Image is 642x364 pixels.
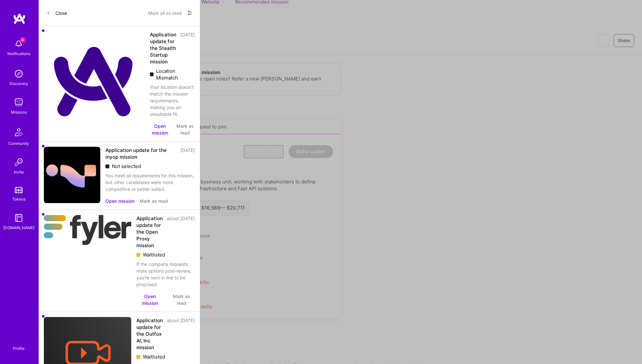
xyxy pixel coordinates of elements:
button: Mark as read [175,123,195,136]
span: 4 [20,37,25,42]
img: guide book [12,211,25,224]
button: Mark all as read [148,8,182,18]
div: Application update for the Outfox AI, Inc mission [136,317,163,351]
button: Close [46,8,67,18]
div: Application update for the myop mission [105,147,176,160]
button: Open mission [136,293,163,306]
div: [DOMAIN_NAME] [3,224,35,231]
div: about [DATE] [167,317,195,351]
div: [DATE] [180,31,195,65]
img: Company Logo [44,147,100,203]
img: Company Logo [44,31,145,132]
img: bell [12,37,25,50]
img: logo [13,13,26,24]
img: Invite [12,156,25,169]
div: Application update for the Open Proxy mission [136,215,163,249]
div: Location Mismatch [150,68,195,81]
img: discovery [12,67,25,80]
button: Open mission [105,198,134,204]
button: Open mission [150,123,170,136]
div: Tokens [12,196,25,202]
div: Community [8,140,29,147]
div: Notifications [7,50,30,57]
div: Waitlisted [136,353,195,360]
div: Application update for the Stealth Startup mission [150,31,176,65]
div: If the company requests more options post-review, you're next in line to be proposed. [136,261,195,288]
div: [DATE] [180,147,195,160]
div: Waitlisted [136,251,195,258]
a: Profile [11,338,27,351]
div: Invite [14,169,24,175]
div: about [DATE] [167,215,195,249]
button: Mark as read [140,198,168,204]
div: Missions [11,109,27,116]
div: You meet all requirements for this mission, but other candidates were more competitive or better ... [105,172,195,192]
div: Discovery [10,80,28,87]
div: Profile [13,345,25,351]
div: Your location doesn't match the mission requirements, making you an unsuitable fit. [150,84,195,117]
img: Company Logo [44,215,131,245]
img: Community [11,125,26,140]
img: teamwork [12,96,25,109]
img: tokens [15,187,23,193]
div: Not selected [105,163,195,170]
button: Mark as read [168,293,195,306]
